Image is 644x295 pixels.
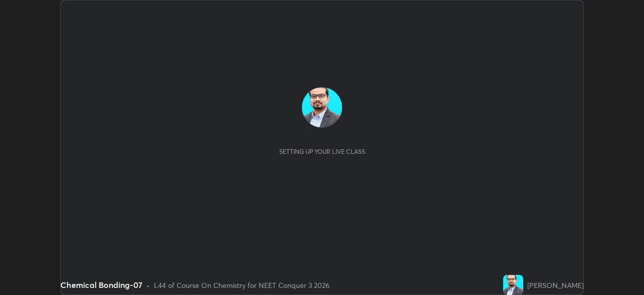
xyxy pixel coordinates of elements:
div: Setting up your live class [279,148,365,155]
div: Chemical Bonding-07 [60,279,142,291]
div: [PERSON_NAME] [527,280,584,290]
img: 575f463803b64d1597248aa6fa768815.jpg [503,275,523,295]
div: L44 of Course On Chemistry for NEET Conquer 3 2026 [154,280,330,290]
img: 575f463803b64d1597248aa6fa768815.jpg [302,87,342,128]
div: • [146,280,150,290]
